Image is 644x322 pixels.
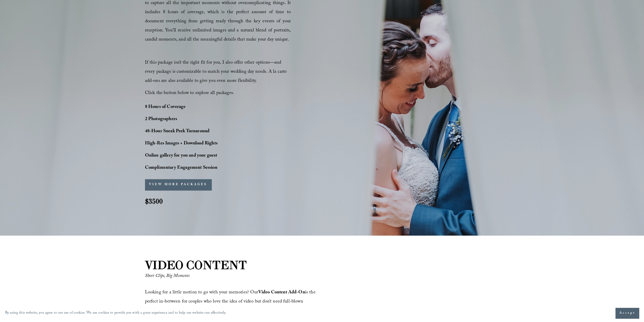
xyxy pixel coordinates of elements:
em: Short Clips, Big Moments [145,272,190,280]
strong: $3500 [145,197,163,206]
strong: Online gallery for you and your guest [145,152,217,160]
strong: Complimentary Engagement Session [145,164,217,172]
span: Click the button below to explore all packages. [145,89,234,97]
button: VIEW MORE PACKAGES [145,179,212,190]
button: Accept [615,308,639,318]
span: Accept [619,311,635,316]
span: If this package isn’t the right fit for you, I also offer other options—and every package is cust... [145,59,288,85]
strong: VIDEO CONTENT [145,258,247,272]
strong: 8 Hours of Coverage [145,103,185,111]
p: By using this website, you agree to our use of cookies. We use cookies to provide you with a grea... [5,310,226,317]
strong: 2 Photographers [145,116,177,123]
strong: High-Res Images + Download Rights [145,140,218,148]
strong: Video Content Add-On [258,289,305,297]
strong: 48-Hour Sneak Peek Turnaround [145,128,210,136]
